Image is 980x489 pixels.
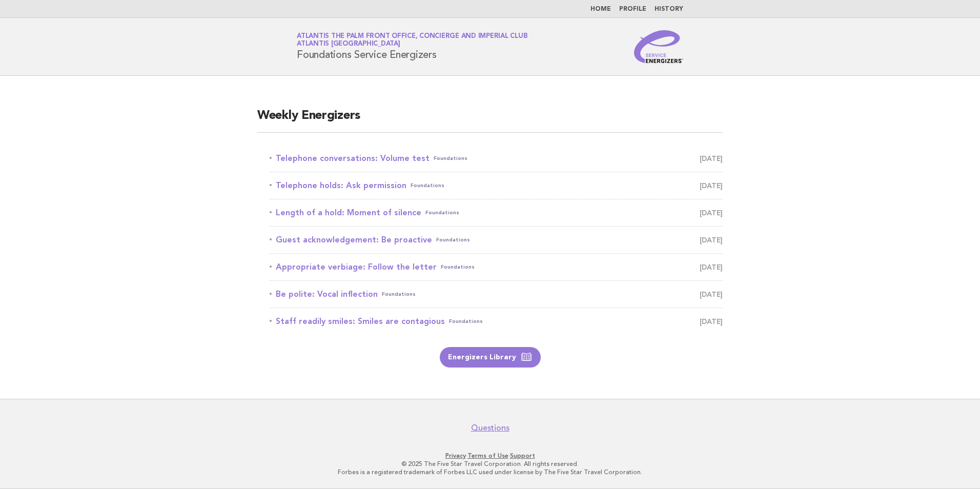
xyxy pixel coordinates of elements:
[270,287,723,301] a: Be polite: Vocal inflectionFoundations [DATE]
[467,452,508,459] a: Terms of Use
[176,468,804,476] p: Forbes is a registered trademark of Forbes LLC used under license by The Five Star Travel Corpora...
[257,108,723,133] h2: Weekly Energizers
[700,178,723,193] span: [DATE]
[297,41,400,48] span: Atlantis [GEOGRAPHIC_DATA]
[411,178,444,193] span: Foundations
[436,233,470,247] span: Foundations
[270,314,723,329] a: Staff readily smiles: Smiles are contagiousFoundations [DATE]
[440,347,541,368] a: Energizers Library
[270,151,723,166] a: Telephone conversations: Volume testFoundations [DATE]
[382,287,416,301] span: Foundations
[270,260,723,274] a: Appropriate verbiage: Follow the letterFoundations [DATE]
[634,30,683,63] img: Service Energizers
[270,178,723,193] a: Telephone holds: Ask permissionFoundations [DATE]
[270,233,723,247] a: Guest acknowledgement: Be proactiveFoundations [DATE]
[590,6,611,12] a: Home
[297,33,527,60] h1: Foundations Service Energizers
[176,452,804,460] p: · ·
[655,6,683,12] a: History
[445,452,466,459] a: Privacy
[297,33,527,47] a: Atlantis The Palm Front Office, Concierge and Imperial ClubAtlantis [GEOGRAPHIC_DATA]
[441,260,475,274] span: Foundations
[270,206,723,220] a: Length of a hold: Moment of silenceFoundations [DATE]
[700,260,723,274] span: [DATE]
[700,233,723,247] span: [DATE]
[449,314,483,329] span: Foundations
[700,287,723,301] span: [DATE]
[434,151,467,166] span: Foundations
[425,206,459,220] span: Foundations
[700,314,723,329] span: [DATE]
[700,206,723,220] span: [DATE]
[510,452,535,459] a: Support
[619,6,646,12] a: Profile
[176,460,804,468] p: © 2025 The Five Star Travel Corporation. All rights reserved.
[700,151,723,166] span: [DATE]
[471,423,509,433] a: Questions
